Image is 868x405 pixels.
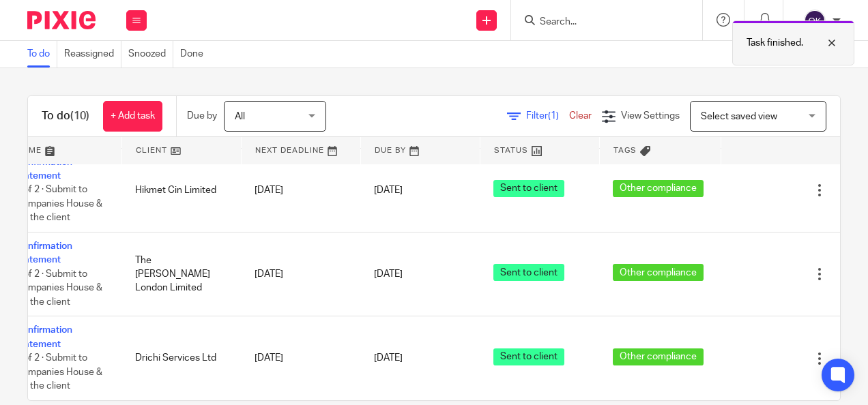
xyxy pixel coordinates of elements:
[613,348,704,365] span: Other compliance
[16,269,102,307] span: 1 of 2 · Submit to Companies House & Bill the client
[16,157,72,181] a: Confirmation statement
[374,269,403,279] span: [DATE]
[16,353,102,391] span: 1 of 2 · Submit to Companies House & Bill the client
[241,148,360,232] td: [DATE]
[16,241,72,265] a: Confirmation statement
[121,148,241,232] td: Hikmet Cin Limited
[187,109,217,123] p: Due by
[701,112,777,121] span: Select saved view
[128,41,173,67] a: Snoozed
[121,232,241,316] td: The [PERSON_NAME] London Limited
[804,10,826,31] img: svg%3E
[27,41,57,67] a: To do
[241,232,360,316] td: [DATE]
[747,36,803,50] p: Task finished.
[526,111,569,121] span: Filter
[180,41,210,67] a: Done
[64,41,121,67] a: Reassigned
[569,111,592,121] a: Clear
[374,185,403,195] span: [DATE]
[613,180,704,197] span: Other compliance
[374,353,403,363] span: [DATE]
[241,316,360,400] td: [DATE]
[621,111,680,121] span: View Settings
[16,325,72,348] a: Confirmation statement
[613,147,637,154] span: Tags
[235,112,245,121] span: All
[70,110,89,121] span: (10)
[42,109,89,123] h1: To do
[613,264,704,281] span: Other compliance
[493,180,564,197] span: Sent to client
[548,111,559,121] span: (1)
[103,101,162,132] a: + Add task
[27,11,96,29] img: Pixie
[16,185,102,223] span: 1 of 2 · Submit to Companies House & Bill the client
[121,316,241,400] td: Drichi Services Ltd
[493,264,564,281] span: Sent to client
[493,348,564,365] span: Sent to client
